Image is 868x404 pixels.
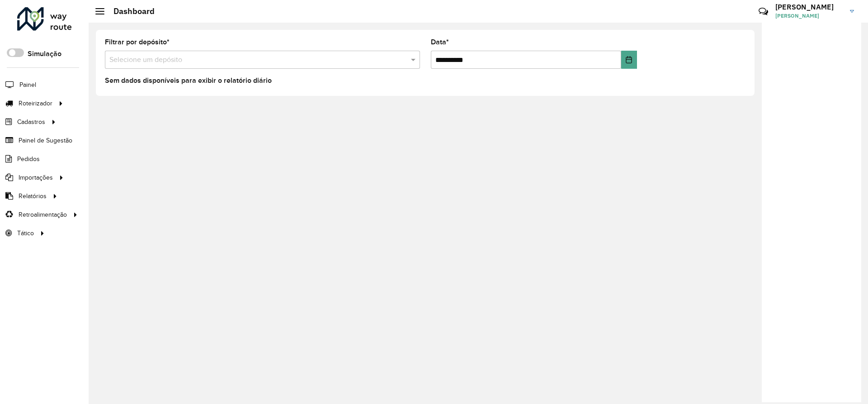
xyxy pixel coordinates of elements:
button: Choose Date [621,51,637,69]
span: Importações [19,173,53,182]
a: Contato Rápido [754,2,773,21]
span: Retroalimentação [19,210,67,219]
span: [PERSON_NAME] [775,12,843,20]
span: Pedidos [17,154,40,164]
span: Painel [19,80,36,90]
h2: Dashboard [104,6,155,16]
label: Sem dados disponíveis para exibir o relatório diário [105,75,272,86]
span: Cadastros [17,117,45,127]
h3: [PERSON_NAME] [775,3,843,11]
span: Roteirizador [19,99,52,108]
label: Filtrar por depósito [105,37,170,48]
label: Data [431,37,449,48]
span: Tático [17,228,34,238]
span: Painel de Sugestão [19,136,72,145]
label: Simulação [28,48,61,59]
span: Relatórios [19,191,47,201]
